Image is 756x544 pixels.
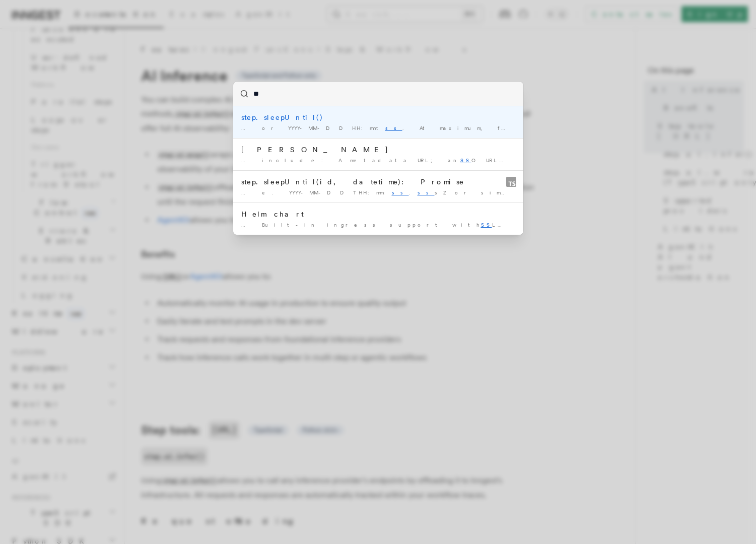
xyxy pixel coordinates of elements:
[481,222,492,228] mark: SS
[385,125,402,131] mark: ss
[241,112,515,122] div: step.sleepUntil()
[241,145,515,155] div: [PERSON_NAME]
[241,189,515,196] div: … e. YYYY-MM-DDTHH:mm: . sZ or simplified forms …
[418,189,435,195] mark: ss
[241,157,515,164] div: … include: A metadata URL; an O URL; An IdP entity …
[241,177,515,187] div: step.sleepUntil(id, datetime): Promise
[392,189,409,195] mark: ss
[241,221,515,229] div: … Built-in ingress support with L certificate provisioning via cert …
[460,157,471,163] mark: SS
[241,124,515,132] div: … or YYYY-MM-DDHH:mm: . At maximum, functions can …
[241,209,515,219] div: Helm chart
